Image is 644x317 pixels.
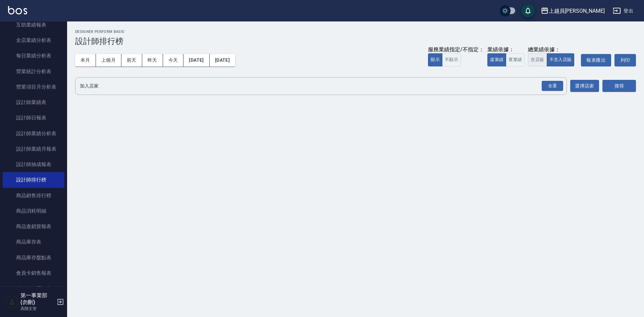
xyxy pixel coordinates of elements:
div: 業績依據： [487,46,525,53]
button: 本月 [75,54,96,66]
button: Open [540,80,565,93]
button: 選擇店家 [570,80,599,92]
a: 營業項目月分析表 [3,79,64,95]
div: 全選 [542,81,563,91]
a: 設計師業績分析表 [3,126,64,141]
button: 含店販 [528,53,547,66]
a: 設計師業績表 [3,95,64,110]
button: [DATE] [210,54,235,66]
button: 不含入店販 [547,53,575,66]
a: 設計師業績月報表 [3,141,64,157]
h3: 設計師排行榜 [75,37,636,46]
a: 商品消耗明細 [3,203,64,219]
div: 服務業績指定/不指定： [428,46,484,53]
a: 服務扣項明細表 [3,281,64,296]
div: 總業績依據： [528,46,578,53]
button: [DATE] [183,54,209,66]
button: save [521,4,535,17]
button: 今天 [163,54,184,66]
a: 設計師日報表 [3,110,64,125]
button: 顯示 [428,53,442,66]
button: 不顯示 [442,53,461,66]
img: Logo [8,6,27,14]
button: 上個月 [96,54,121,66]
a: 互助業績報表 [3,17,64,33]
a: 營業統計分析表 [3,64,64,79]
button: 前天 [121,54,142,66]
input: 店家名稱 [78,80,554,92]
p: 高階主管 [20,306,55,312]
button: 上越員[PERSON_NAME] [538,4,607,18]
h5: 第一事業部 (勿刪) [20,292,55,306]
img: Person [5,295,19,309]
a: 設計師排行榜 [3,172,64,188]
button: 登出 [610,5,636,17]
h2: Designer Perform Basic [75,30,636,34]
button: 搜尋 [602,80,636,92]
button: 實業績 [506,53,525,66]
button: 虛業績 [487,53,506,66]
button: 報表匯出 [581,54,611,66]
a: 會員卡銷售報表 [3,265,64,281]
a: 全店業績分析表 [3,33,64,48]
button: 列印 [614,54,636,66]
a: 每日業績分析表 [3,48,64,63]
a: 商品銷售排行榜 [3,188,64,203]
a: 設計師抽成報表 [3,157,64,172]
a: 商品進銷貨報表 [3,219,64,234]
a: 商品庫存盤點表 [3,250,64,265]
a: 商品庫存表 [3,234,64,250]
div: 上越員[PERSON_NAME] [549,7,605,15]
button: 昨天 [142,54,163,66]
